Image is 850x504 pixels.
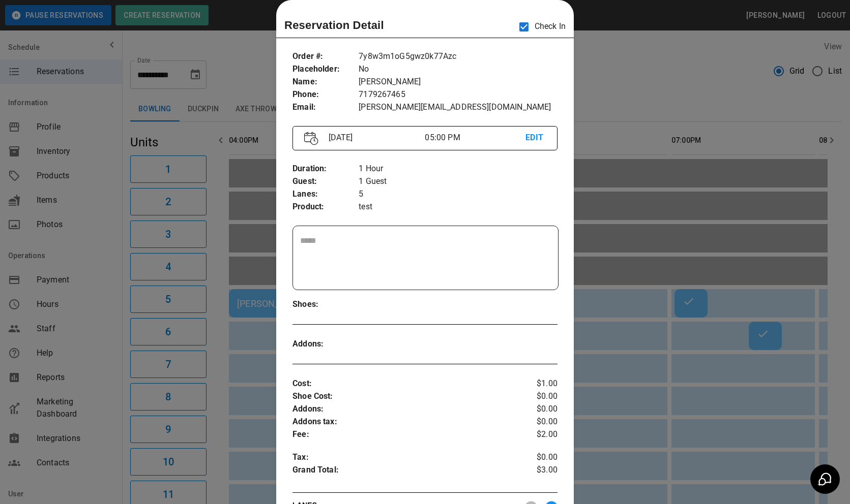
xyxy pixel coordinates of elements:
[359,101,558,114] p: [PERSON_NAME][EMAIL_ADDRESS][DOMAIN_NAME]
[292,298,359,311] p: Shoes :
[513,403,558,416] p: $0.00
[513,390,558,403] p: $0.00
[292,76,359,88] p: Name :
[292,390,513,403] p: Shoe Cost :
[292,338,359,351] p: Addons :
[292,451,513,464] p: Tax :
[513,464,558,479] p: $3.00
[292,50,359,63] p: Order # :
[513,16,566,38] p: Check In
[292,428,513,441] p: Fee :
[304,132,318,145] img: Vector
[292,201,359,213] p: Product :
[359,188,558,201] p: 5
[292,377,513,390] p: Cost :
[284,17,384,34] p: Reservation Detail
[292,163,359,175] p: Duration :
[292,403,513,416] p: Addons :
[292,101,359,114] p: Email :
[292,63,359,76] p: Placeholder :
[359,88,558,101] p: 7179267465
[292,188,359,201] p: Lanes :
[513,451,558,464] p: $0.00
[525,132,546,144] p: EDIT
[325,132,425,144] p: [DATE]
[359,76,558,88] p: [PERSON_NAME]
[359,63,558,76] p: No
[292,88,359,101] p: Phone :
[359,163,558,175] p: 1 Hour
[292,464,513,479] p: Grand Total :
[513,377,558,390] p: $1.00
[359,175,558,188] p: 1 Guest
[292,175,359,188] p: Guest :
[292,416,513,428] p: Addons tax :
[513,428,558,441] p: $2.00
[359,201,558,213] p: test
[359,50,558,63] p: 7y8w3m1oG5gwz0k77Azc
[513,416,558,428] p: $0.00
[425,132,525,144] p: 05:00 PM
